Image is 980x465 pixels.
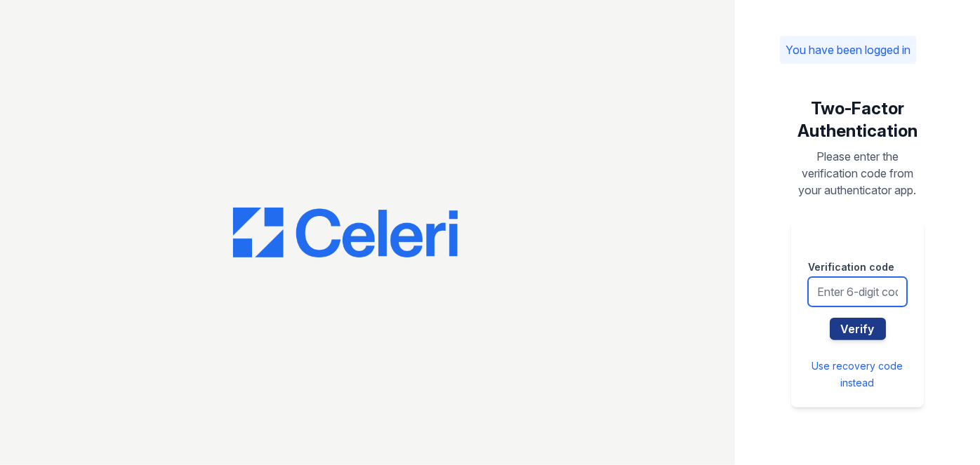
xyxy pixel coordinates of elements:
[808,260,894,274] label: Verification code
[812,360,903,389] a: Use recovery code instead
[808,277,907,306] input: Enter 6-digit code
[830,318,886,340] button: Verify
[233,208,458,258] img: CE_Logo_Blue-a8612792a0a2168367f1c8372b55b34899dd931a85d93a1a3d3e32e68fde9ad4.png
[791,148,924,198] p: Please enter the verification code from your authenticator app.
[786,41,911,58] p: You have been logged in
[791,97,924,142] h1: Two-Factor Authentication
